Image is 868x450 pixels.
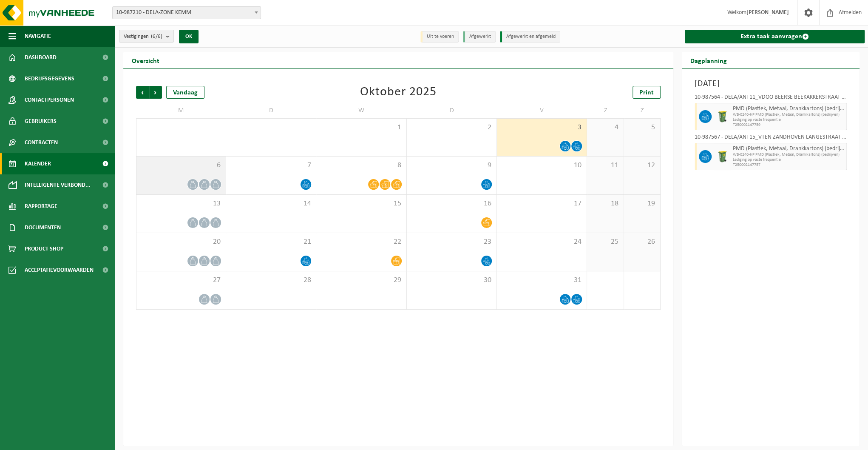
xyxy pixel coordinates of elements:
[695,77,847,90] h3: [DATE]
[591,161,619,170] span: 11
[733,152,844,157] span: WB-0240-HP PMD (Plastiek, Metaal, Drankkartons) (bedrijven)
[321,237,402,247] span: 22
[136,86,149,99] span: Vorige
[500,31,560,43] li: Afgewerkt en afgemeld
[628,161,656,170] span: 12
[321,199,402,208] span: 15
[624,103,661,118] td: Z
[230,276,312,285] span: 28
[685,30,865,43] a: Extra taak aanvragen
[716,150,729,163] img: WB-0240-HPE-GN-50
[316,103,406,118] td: W
[230,161,312,170] span: 7
[141,276,221,285] span: 27
[733,117,844,122] span: Lediging op vaste frequentie
[733,122,844,128] span: T250002147759
[141,237,221,247] span: 20
[682,52,735,68] h2: Dagplanning
[141,161,221,170] span: 6
[420,31,459,43] li: Uit te voeren
[25,196,57,217] span: Rapportage
[407,103,497,118] td: D
[321,161,402,170] span: 8
[501,161,582,170] span: 10
[695,134,847,143] div: 10-987567 - DELA/ANT15_VTEN ZANDHOVEN LANGESTRAAT - [GEOGRAPHIC_DATA]
[25,259,94,281] span: Acceptatievoorwaarden
[25,26,51,47] span: Navigatie
[501,237,582,247] span: 24
[501,199,582,208] span: 17
[591,123,619,132] span: 4
[628,123,656,132] span: 5
[25,47,57,68] span: Dashboard
[733,112,844,117] span: WB-0240-HP PMD (Plastiek, Metaal, Drankkartons) (bedrijven)
[695,94,847,103] div: 10-987564 - DELA/ANT11_VDOO BEERSE BEEKAKKERSTRAAT - BEERSE
[113,7,261,19] span: 10-987210 - DELA-ZONE KEMM
[166,86,204,99] div: Vandaag
[321,276,402,285] span: 29
[411,199,492,208] span: 16
[230,237,312,247] span: 21
[124,30,162,43] span: Vestigingen
[411,237,492,247] span: 23
[25,153,51,174] span: Kalender
[411,276,492,285] span: 30
[733,162,844,168] span: T250002147757
[25,174,91,196] span: Intelligente verbond...
[25,132,58,153] span: Contracten
[321,123,402,132] span: 1
[230,199,312,208] span: 14
[628,237,656,247] span: 26
[628,199,656,208] span: 19
[119,30,174,43] button: Vestigingen(6/6)
[136,103,226,118] td: M
[587,103,624,118] td: Z
[733,145,844,152] span: PMD (Plastiek, Metaal, Drankkartons) (bedrijven)
[639,89,654,96] span: Print
[25,68,74,89] span: Bedrijfsgegevens
[25,111,57,132] span: Gebruikers
[123,52,168,68] h2: Overzicht
[25,217,61,238] span: Documenten
[112,6,261,19] span: 10-987210 - DELA-ZONE KEMM
[25,89,74,111] span: Contactpersonen
[633,86,661,99] a: Print
[411,123,492,132] span: 2
[716,110,729,123] img: WB-0240-HPE-GN-50
[226,103,316,118] td: D
[746,9,789,16] strong: [PERSON_NAME]
[501,123,582,132] span: 3
[149,86,162,99] span: Volgende
[591,237,619,247] span: 25
[151,34,162,39] count: (6/6)
[463,31,496,43] li: Afgewerkt
[497,103,587,118] td: V
[25,238,63,259] span: Product Shop
[591,199,619,208] span: 18
[733,157,844,162] span: Lediging op vaste frequentie
[141,199,221,208] span: 13
[411,161,492,170] span: 9
[179,30,199,43] button: OK
[733,105,844,112] span: PMD (Plastiek, Metaal, Drankkartons) (bedrijven)
[501,276,582,285] span: 31
[360,86,437,99] div: Oktober 2025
